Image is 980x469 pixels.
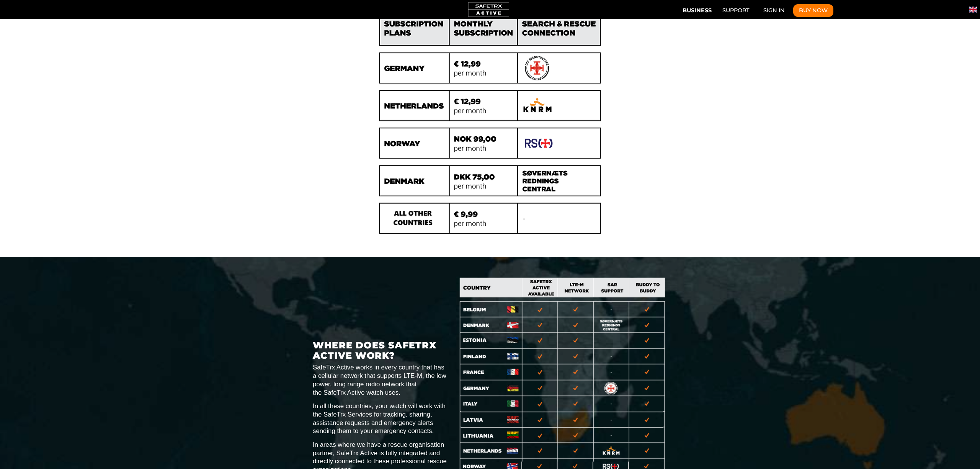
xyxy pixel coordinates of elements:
button: Business [680,3,714,16]
img: Subscription Plans Table [375,6,605,238]
a: Support [717,4,755,17]
p: In all these countries, your watch will work with the SafeTrx Services for tracking, sharing, ass... [313,402,449,435]
p: SafeTrx Active works in every country that has a cellular network that supports LTE-M, the low po... [313,363,449,397]
a: Sign In [758,4,791,17]
h2: WHERE DOES SAFETRX ACTIVE WORk? [313,340,449,361]
button: Change language [969,6,977,13]
img: en [969,6,977,13]
button: Buy Now [793,4,834,17]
